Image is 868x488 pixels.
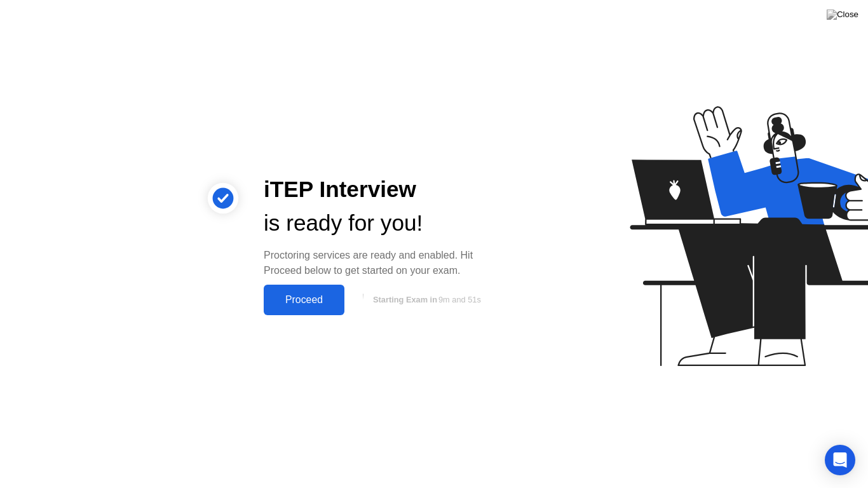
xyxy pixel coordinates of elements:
[351,288,500,312] button: Starting Exam in9m and 51s
[264,248,500,278] div: Proctoring services are ready and enabled. Hit Proceed below to get started on your exam.
[264,285,344,315] button: Proceed
[268,294,341,306] div: Proceed
[825,445,855,475] div: Open Intercom Messenger
[827,10,858,20] img: Close
[438,295,481,304] span: 9m and 51s
[264,173,500,207] div: iTEP Interview
[264,207,500,240] div: is ready for you!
